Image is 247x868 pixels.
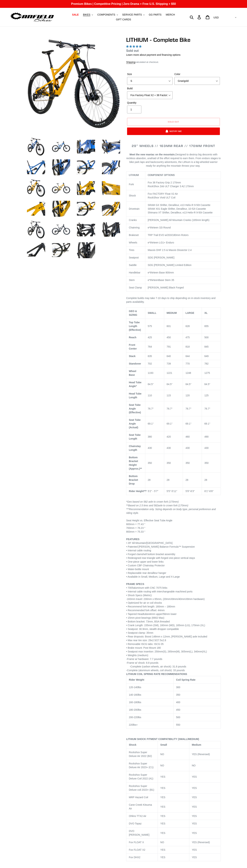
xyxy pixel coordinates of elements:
[158,504,188,507] span: axle to crown fork (170mm)
[126,284,145,291] td: Seat Clamp
[128,504,158,507] i: Based on 2.5 tires and 582
[145,367,164,379] td: 1193
[126,530,221,534] div: 800mm = 75.33
[114,17,133,22] a: GIFT CARDS
[126,231,145,239] td: Brakeset
[101,178,121,198] img: Load image into Gallery viewer, LITHIUM - Complete Bike
[164,352,183,360] td: 640
[202,352,221,360] td: 649
[126,706,174,714] td: 180-200lbs
[129,456,142,470] span: Bottom Bracket Height (Approx.)**
[126,239,145,246] td: Wheels
[122,13,142,16] span: SERVICE PARTS
[144,523,145,526] span: °
[126,254,145,261] td: Seatpost
[153,422,154,425] span: °
[172,407,173,410] span: °
[10,12,54,23] img: Canfield Bikes
[76,199,96,219] img: Load image into Gallery viewer, LITHIUM - Complete Bike
[172,383,173,386] span: °
[202,472,221,487] td: 28
[127,101,173,105] label: Quantity
[145,341,164,352] td: 764
[202,367,221,379] td: 1275
[183,360,202,367] td: 770
[158,749,189,760] td: NO
[126,538,139,541] span: FEATURES
[126,590,192,593] span: • Internal cable routing with interchangeable machined ports
[145,352,164,360] td: 635
[81,12,95,17] button: BIKES
[101,199,121,219] img: Load image into Gallery viewer, LITHIUM - Complete Bike
[200,164,200,167] span: .
[126,616,151,619] span: • 15mm pivot bearings
[126,598,205,600] span: -163mm travel: 230mm x 65mm, (20mmX8mm/40mmX8mm hardware)
[70,12,80,17] a: SALE
[185,311,194,314] span: LARGE
[126,500,179,503] span: *Geo based on 582 axle to crown fork (170mm)
[192,743,201,746] strong: Medium
[202,416,221,431] td: 69.1
[51,220,71,239] img: Load image into Gallery viewer, LITHIUM - Complete Bike
[83,13,90,16] span: BIKES
[158,760,189,771] td: NO
[129,355,135,358] span: Stack
[160,787,165,789] span: YES
[51,137,71,156] img: Load image into Gallery viewer, LITHIUM - Complete Bike
[126,36,221,43] h1: LITHIUM - Complete Bike
[76,220,96,239] img: Load image into Gallery viewer, LITHIUM - Complete Bike
[76,158,96,177] img: Load image into Gallery viewer, LITHIUM - Complete Bike
[164,472,183,487] td: 28
[158,794,189,801] td: YES
[145,216,221,224] td: [PERSON_NAME] All Mountain Cranks (165mm length)
[129,403,141,414] span: Seat Tube Angle (Effective)
[148,311,156,314] span: SMALL
[101,137,121,156] img: Load image into Gallery viewer, LITHIUM - Complete Bike
[120,12,146,17] button: SERVICE PARTS
[183,390,202,401] td: 120
[129,336,136,339] span: Reach
[76,240,96,260] img: Load image into Gallery viewer, LITHIUM - Complete Bike
[147,12,163,17] a: GG PARTS
[183,334,202,341] td: 475
[183,341,202,352] td: 818
[129,321,141,331] span: Top Tube Length (Effective)
[158,820,189,827] td: YES
[164,416,183,431] td: 69.1
[204,311,208,314] span: XL
[145,360,164,367] td: 702
[202,319,221,334] td: 655
[126,45,142,48] span: 5.00 stars
[190,422,191,425] span: °
[173,684,221,691] td: 300
[164,367,183,379] td: 1221
[158,801,189,812] td: YES
[76,178,96,198] img: Load image into Gallery viewer, LITHIUM - Complete Bike
[145,224,221,231] td: e*thirteen 32t Round
[129,773,153,780] span: Rockshox Super Deluxe Coil 2022 (A1)
[202,379,221,390] td: 64.5
[172,422,173,425] span: °
[126,269,145,276] td: Handlebar
[153,407,154,410] span: °
[129,796,148,799] span: MRP Hazard Coil
[126,583,144,585] span: FRAME SPECS
[51,199,71,219] img: Load image into Gallery viewer, LITHIUM - Complete Bike
[204,490,213,493] span: 6'1"-6'6"
[160,848,165,851] span: YES
[126,665,186,672] span: -Complete (carbon wheels, air shock): 31.8 pounds -Complete (aluminum wheels, coil shock): 33 pounds
[126,537,221,579] p: • 29” All-Mountain/[GEOGRAPHIC_DATA] • Patented [PERSON_NAME] Balance Formula™ Suspension • Inter...
[183,454,202,472] td: 350
[129,392,142,399] span: Head Tube Length
[129,762,153,769] span: Rockshox Super Deluxe Air 2023+ (C1)
[126,201,145,216] td: Drivetrain
[176,723,218,727] p: 550
[126,61,135,64] a: Shipping
[126,508,216,514] span: ***Recommendation only. Sizing depends on body type, personal preference and riding style.
[148,181,181,184] span: Fox 38 Factory Grip 2 170mm
[129,785,154,791] span: Rockshox Super Deluxe coil 2023+ (B1)
[126,519,221,522] div: Seat Height vs. Effective Seat Tube Angle
[126,650,159,653] span: • Seatpost max insertion: 250
[145,334,164,341] td: 425
[189,794,221,801] td: YES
